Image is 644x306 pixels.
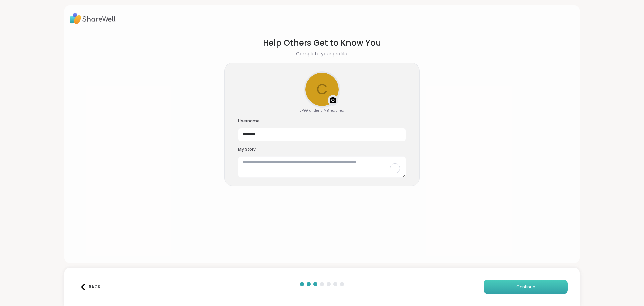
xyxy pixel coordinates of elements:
button: Continue [484,280,568,294]
textarea: To enrich screen reader interactions, please activate Accessibility in Grammarly extension settings [238,156,406,178]
div: Back [80,284,100,290]
h1: Help Others Get to Know You [263,37,381,49]
span: Continue [516,284,535,290]
h3: Username [238,118,406,124]
button: Back [76,280,103,294]
div: JPEG under 6 MB required [300,108,344,113]
h3: My Story [238,147,406,152]
h2: Complete your profile. [296,50,348,57]
img: ShareWell Logo [70,11,116,26]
